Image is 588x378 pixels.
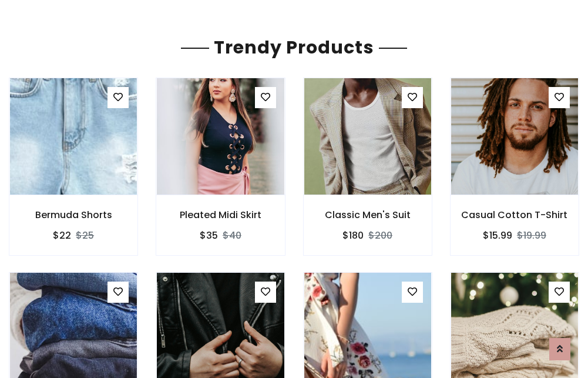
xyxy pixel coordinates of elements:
h6: Classic Men's Suit [304,209,432,220]
del: $40 [223,229,241,242]
h6: $15.99 [483,230,512,241]
h6: $35 [200,230,218,241]
h6: Pleated Midi Skirt [156,209,284,220]
del: $25 [76,229,94,242]
h6: Bermuda Shorts [9,209,137,220]
h6: $180 [342,230,364,241]
del: $19.99 [517,229,546,242]
h6: $22 [53,230,71,241]
span: Trendy Products [209,35,379,60]
h6: Casual Cotton T-Shirt [451,209,579,220]
del: $200 [368,229,392,242]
